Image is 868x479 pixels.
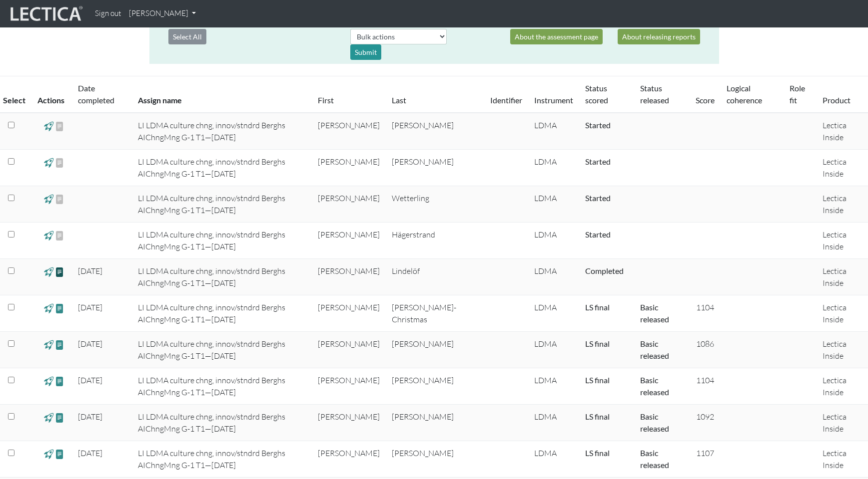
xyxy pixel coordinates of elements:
[528,150,579,186] td: LDMA
[132,113,312,150] td: LI LDMA culture chng, innov/stndrd Berghs AIChngMng G-1 T1—[DATE]
[44,339,53,350] span: view
[696,339,714,349] span: 1086
[386,332,484,368] td: [PERSON_NAME]
[790,83,805,105] a: Role fit
[490,95,522,105] a: Identifier
[350,44,381,60] div: Submit
[817,295,868,332] td: Lectica Inside
[817,441,868,478] td: Lectica Inside
[55,302,64,314] span: view
[55,412,64,423] span: view
[585,83,608,105] a: Status scored
[312,259,386,295] td: [PERSON_NAME]
[132,441,312,478] td: LI LDMA culture chng, innov/stndrd Berghs AIChngMng G-1 T1—[DATE]
[696,95,715,105] a: Score
[44,266,53,277] span: view
[132,332,312,368] td: LI LDMA culture chng, innov/stndrd Berghs AIChngMng G-1 T1—[DATE]
[55,375,64,387] span: view
[640,83,669,105] a: Status released
[528,295,579,332] td: LDMA
[78,83,114,105] a: Date completed
[8,4,83,23] img: lecticalive
[585,157,611,166] a: Completed = assessment has been completed; CS scored = assessment has been CLAS scored; LS scored...
[585,412,610,421] a: Completed = assessment has been completed; CS scored = assessment has been CLAS scored; LS scored...
[44,302,53,314] span: view
[585,230,611,239] a: Completed = assessment has been completed; CS scored = assessment has been CLAS scored; LS scored...
[386,368,484,405] td: [PERSON_NAME]
[91,4,125,23] a: Sign out
[386,150,484,186] td: [PERSON_NAME]
[312,368,386,405] td: [PERSON_NAME]
[696,412,714,422] span: 1092
[312,332,386,368] td: [PERSON_NAME]
[44,193,53,205] span: view
[31,76,72,113] th: Actions
[55,339,64,350] span: view
[386,113,484,150] td: [PERSON_NAME]
[55,448,64,460] span: view
[72,259,132,295] td: [DATE]
[823,95,851,105] a: Product
[72,295,132,332] td: [DATE]
[386,259,484,295] td: Lindelöf
[817,223,868,259] td: Lectica Inside
[318,95,334,105] a: First
[168,29,206,44] button: Select All
[534,95,573,105] a: Instrument
[312,405,386,441] td: [PERSON_NAME]
[72,405,132,441] td: [DATE]
[528,186,579,223] td: LDMA
[817,368,868,405] td: Lectica Inside
[640,412,669,433] a: Basic released = basic report without a score has been released, Score(s) released = for Lectica ...
[132,76,312,113] th: Assign name
[817,113,868,150] td: Lectica Inside
[132,368,312,405] td: LI LDMA culture chng, innov/stndrd Berghs AIChngMng G-1 T1—[DATE]
[132,295,312,332] td: LI LDMA culture chng, innov/stndrd Berghs AIChngMng G-1 T1—[DATE]
[55,266,64,277] span: view
[817,259,868,295] td: Lectica Inside
[696,302,714,312] span: 1104
[585,302,610,312] a: Completed = assessment has been completed; CS scored = assessment has been CLAS scored; LS scored...
[55,193,64,205] span: view
[132,186,312,223] td: LI LDMA culture chng, innov/stndrd Berghs AIChngMng G-1 T1—[DATE]
[386,295,484,332] td: [PERSON_NAME]-Christmas
[132,223,312,259] td: LI LDMA culture chng, innov/stndrd Berghs AIChngMng G-1 T1—[DATE]
[312,223,386,259] td: [PERSON_NAME]
[44,448,53,460] span: view
[727,83,762,105] a: Logical coherence
[528,223,579,259] td: LDMA
[44,120,53,132] span: view
[640,339,669,360] a: Basic released = basic report without a score has been released, Score(s) released = for Lectica ...
[817,405,868,441] td: Lectica Inside
[585,448,610,458] a: Completed = assessment has been completed; CS scored = assessment has been CLAS scored; LS scored...
[640,302,669,324] a: Basic released = basic report without a score has been released, Score(s) released = for Lectica ...
[585,193,611,203] a: Completed = assessment has been completed; CS scored = assessment has been CLAS scored; LS scored...
[72,441,132,478] td: [DATE]
[392,95,406,105] a: Last
[132,259,312,295] td: LI LDMA culture chng, innov/stndrd Berghs AIChngMng G-1 T1—[DATE]
[528,368,579,405] td: LDMA
[528,405,579,441] td: LDMA
[312,441,386,478] td: [PERSON_NAME]
[528,332,579,368] td: LDMA
[125,4,200,23] a: [PERSON_NAME]
[696,448,714,458] span: 1107
[528,259,579,295] td: LDMA
[585,120,611,130] a: Completed = assessment has been completed; CS scored = assessment has been CLAS scored; LS scored...
[132,150,312,186] td: LI LDMA culture chng, innov/stndrd Berghs AIChngMng G-1 T1—[DATE]
[817,332,868,368] td: Lectica Inside
[386,186,484,223] td: Wetterling
[72,332,132,368] td: [DATE]
[44,412,53,423] span: view
[386,405,484,441] td: [PERSON_NAME]
[510,29,603,44] a: About the assessment page
[618,29,700,44] a: About releasing reports
[312,186,386,223] td: [PERSON_NAME]
[312,113,386,150] td: [PERSON_NAME]
[44,375,53,387] span: view
[312,150,386,186] td: [PERSON_NAME]
[44,157,53,168] span: view
[528,113,579,150] td: LDMA
[817,186,868,223] td: Lectica Inside
[55,120,64,132] span: view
